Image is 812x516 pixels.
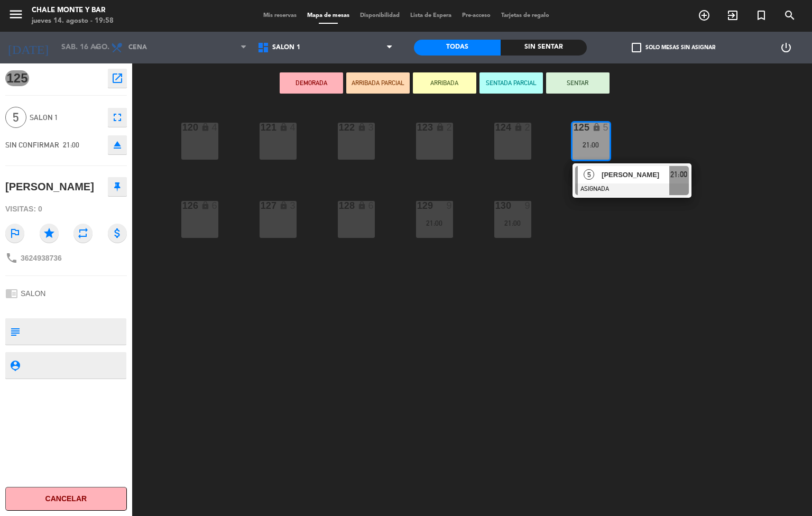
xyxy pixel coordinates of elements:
[201,123,210,132] i: lock
[302,13,355,19] span: Mapa de mesas
[355,13,405,19] span: Disponibilidad
[279,123,288,132] i: lock
[603,123,610,132] div: 5
[670,168,687,181] span: 21:00
[73,224,93,243] i: repeat
[258,13,302,19] span: Mis reservas
[414,40,501,56] div: Todas
[780,41,792,54] i: power_settings_new
[698,9,710,22] i: add_circle_outline
[280,72,343,94] button: DEMORADA
[339,201,339,210] div: 128
[357,123,366,132] i: lock
[5,107,26,128] span: 5
[525,201,531,210] div: 9
[108,69,127,88] button: open_in_new
[30,112,103,124] span: SALON 1
[9,360,21,371] i: person_pin
[632,43,715,52] label: Solo mesas sin asignar
[5,200,127,218] div: Visitas: 0
[5,70,29,86] span: 125
[63,141,79,149] span: 21:00
[111,139,124,151] i: eject
[339,123,339,132] div: 122
[457,13,496,19] span: Pre-acceso
[632,43,641,52] span: check_box_outline_blank
[357,201,366,210] i: lock
[447,201,453,210] div: 9
[5,487,127,511] button: Cancelar
[5,178,94,196] div: [PERSON_NAME]
[436,123,445,132] i: lock
[479,72,543,94] button: SENTADA PARCIAL
[279,201,288,210] i: lock
[346,72,410,94] button: ARRIBADA PARCIAL
[290,123,297,132] div: 4
[290,201,297,210] div: 3
[108,135,127,154] button: eject
[272,44,300,51] span: SALON 1
[546,72,610,94] button: SENTAR
[573,141,610,149] div: 21:00
[90,41,103,54] i: arrow_drop_down
[182,123,183,132] div: 120
[212,123,218,132] div: 4
[108,108,127,127] button: fullscreen
[201,201,210,210] i: lock
[416,219,453,227] div: 21:00
[21,289,45,298] span: SALON
[5,224,24,243] i: outlined_flag
[417,123,418,132] div: 123
[726,9,739,22] i: exit_to_app
[108,224,127,243] i: attach_money
[21,254,62,262] span: 3624938736
[111,72,124,85] i: open_in_new
[368,123,375,132] div: 3
[413,72,476,94] button: ARRIBADA
[368,201,375,210] div: 6
[32,5,114,16] div: Chale Monte y Bar
[261,201,261,210] div: 127
[495,123,496,132] div: 124
[495,201,496,210] div: 130
[592,123,601,132] i: lock
[501,40,587,56] div: Sin sentar
[602,169,669,180] span: [PERSON_NAME]
[755,9,768,22] i: turned_in_not
[111,111,124,124] i: fullscreen
[584,169,594,180] span: 5
[9,326,21,337] i: subject
[261,123,261,132] div: 121
[514,123,523,132] i: lock
[32,16,114,26] div: jueves 14. agosto - 19:58
[405,13,457,19] span: Lista de Espera
[496,13,555,19] span: Tarjetas de regalo
[5,141,59,149] span: SIN CONFIRMAR
[494,219,531,227] div: 21:00
[128,44,147,51] span: Cena
[212,201,218,210] div: 6
[5,287,18,300] i: chrome_reader_mode
[40,224,59,243] i: star
[5,252,18,264] i: phone
[783,9,796,22] i: search
[525,123,531,132] div: 2
[447,123,453,132] div: 2
[574,123,574,132] div: 125
[182,201,183,210] div: 126
[417,201,418,210] div: 129
[8,6,24,26] button: menu
[8,6,24,22] i: menu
